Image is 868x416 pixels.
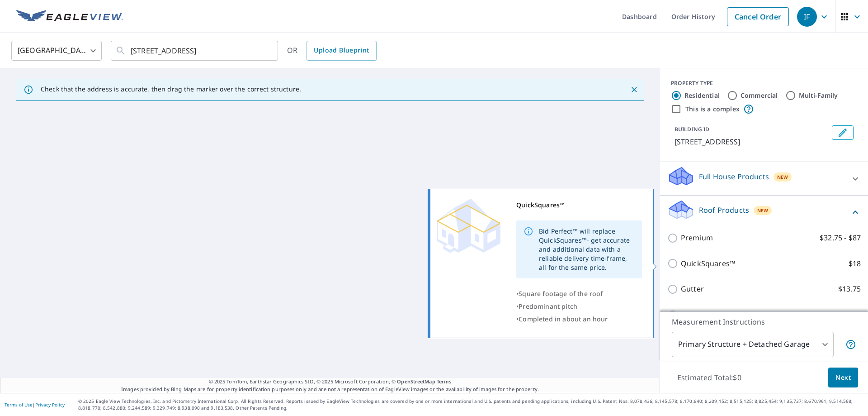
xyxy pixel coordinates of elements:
[516,300,642,313] div: •
[681,232,713,244] p: Premium
[78,398,863,411] p: © 2025 Eagle View Technologies, Inc. and Pictometry International Corp. All Rights Reserved. Repo...
[845,339,856,350] span: Your report will include the primary structure and a detached garage if one exists.
[799,91,838,100] label: Multi-Family
[741,91,778,100] label: Commercial
[5,402,65,407] p: |
[314,45,369,56] span: Upload Blueprint
[11,38,102,63] div: [GEOGRAPHIC_DATA]
[672,316,856,327] p: Measurement Instructions
[849,258,861,269] p: $18
[838,283,861,295] p: $13.75
[681,258,735,269] p: QuickSquares™
[832,125,854,140] button: Edit building 1
[397,378,435,385] a: OpenStreetMap
[437,199,500,253] img: Premium
[681,309,725,320] p: Bid Perfect™
[519,315,608,323] span: Completed in about an hour
[685,105,740,114] label: This is a complex
[820,232,861,244] p: $32.75 - $87
[727,7,789,26] a: Cancel Order
[670,368,749,387] p: Estimated Total: $0
[519,289,603,298] span: Square footage of the roof
[675,136,828,147] p: [STREET_ADDRESS]
[667,199,861,225] div: Roof ProductsNew
[287,41,377,61] div: OR
[757,207,769,214] span: New
[681,283,704,295] p: Gutter
[437,378,452,385] a: Terms
[539,223,635,276] div: Bid Perfect™ will replace QuickSquares™- get accurate and additional data with a reliable deliver...
[671,79,857,87] div: PROPERTY TYPE
[516,313,642,325] div: •
[41,85,301,93] p: Check that the address is accurate, then drag the marker over the correct structure.
[675,125,709,133] p: BUILDING ID
[684,91,720,100] label: Residential
[516,287,642,300] div: •
[16,10,123,24] img: EV Logo
[519,302,577,311] span: Predominant pitch
[209,378,452,386] span: © 2025 TomTom, Earthstar Geographics SIO, © 2025 Microsoft Corporation, ©
[828,368,858,388] button: Next
[835,372,851,383] span: Next
[628,84,640,96] button: Close
[849,309,861,320] p: $18
[699,171,769,182] p: Full House Products
[672,332,834,357] div: Primary Structure + Detached Garage
[307,41,376,61] a: Upload Blueprint
[777,173,788,181] span: New
[667,166,861,191] div: Full House ProductsNew
[35,402,65,408] a: Privacy Policy
[5,402,33,408] a: Terms of Use
[699,205,749,215] p: Roof Products
[797,7,817,27] div: IF
[516,199,642,211] div: QuickSquares™
[131,38,259,63] input: Search by address or latitude-longitude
